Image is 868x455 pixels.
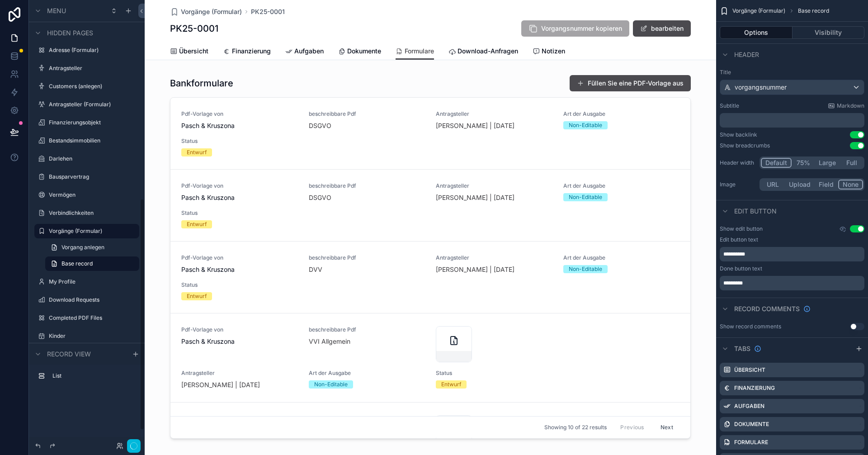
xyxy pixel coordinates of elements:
label: Antragsteller [49,65,134,72]
span: Menu [47,6,66,15]
label: Finanzierung [734,384,775,392]
div: Show backlink [720,131,757,138]
label: Übersicht [734,366,765,374]
label: Vorgänge (Formular) [49,227,134,235]
button: Options [720,26,793,39]
a: Vorgang anlegen [45,240,139,255]
span: Vorgang anlegen [61,244,104,251]
label: Kinder [49,332,134,340]
label: Finanzierungsobjekt [49,119,134,126]
span: Notizen [542,47,565,56]
span: Dokumente [347,47,381,56]
span: Record view [47,350,91,359]
a: Download-Anfragen [448,43,518,61]
a: Vorgänge (Formular) [170,7,242,16]
label: Download Requests [49,296,134,303]
span: Download-Anfragen [458,47,518,56]
span: Übersicht [179,47,208,56]
button: Visibility [793,26,865,39]
label: Antragsteller (Formular) [49,101,134,108]
div: scrollable content [720,276,864,290]
span: Finanzierung [232,47,271,56]
div: scrollable content [720,247,864,261]
h1: PK25-0001 [170,22,218,35]
button: None [838,180,863,190]
label: Title [720,69,864,76]
label: Aufgaben [734,403,764,410]
button: vorgangsnummer [720,80,864,95]
a: Base record [45,256,139,271]
label: Edit button text [720,236,758,243]
div: Show record comments [720,323,781,330]
a: Formulare [396,43,434,60]
label: Dokumente [734,421,769,428]
a: PK25-0001 [251,7,285,16]
label: Bestandsimmobilien [49,137,134,144]
a: Dokumente [338,43,381,61]
span: Edit button [734,207,777,216]
label: Header width [720,159,756,166]
label: Customers (anlegen) [49,83,134,90]
span: Hidden pages [47,28,93,38]
button: Field [815,180,839,190]
label: Formulare [734,439,768,446]
span: Formulare [405,47,434,56]
div: scrollable content [720,113,864,128]
button: Upload [785,180,815,190]
a: Aufgaben [285,43,324,61]
label: Subtitle [720,102,739,109]
button: Default [761,158,792,168]
span: Header [734,50,759,59]
span: Markdown [837,102,864,109]
button: Next [654,421,679,435]
span: Aufgaben [294,47,324,56]
label: List [52,372,132,379]
a: Finanzierung [223,43,271,61]
label: Completed PDF Files [49,314,134,322]
label: Show edit button [720,225,763,232]
button: bearbeiten [633,20,691,37]
label: Adresse (Formular) [49,47,134,54]
span: Base record [61,260,93,267]
label: Done button text [720,265,762,272]
label: Verbindlichkeiten [49,209,134,217]
label: My Profile [49,278,134,285]
div: Show breadcrumbs [720,142,770,149]
button: Full [840,158,863,168]
a: Notizen [533,43,565,61]
label: Bausparvertrag [49,173,134,180]
button: Large [815,158,840,168]
span: Showing 10 of 22 results [544,424,607,431]
a: Übersicht [170,43,208,61]
span: Vorgänge (Formular) [181,7,242,16]
button: 75% [792,158,815,168]
label: Image [720,181,756,188]
span: Vorgänge (Formular) [732,7,785,14]
span: vorgangsnummer [735,83,787,92]
span: Record comments [734,304,800,313]
label: Darlehen [49,155,134,162]
label: Vermögen [49,191,134,199]
button: URL [761,180,785,190]
a: Markdown [828,102,864,109]
div: scrollable content [29,365,145,392]
span: Tabs [734,344,750,353]
span: Base record [798,7,829,14]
